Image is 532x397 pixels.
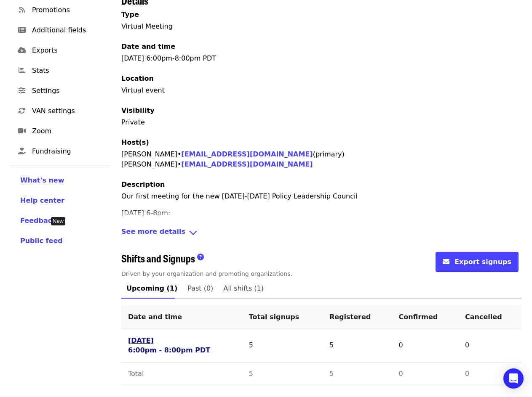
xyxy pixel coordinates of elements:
[121,138,149,146] span: Host(s)
[121,251,195,265] span: Shifts and Signups
[32,146,104,156] span: Fundraising
[10,101,111,121] a: VAN settings
[10,40,111,61] a: Exports
[10,81,111,101] a: Settings
[20,236,101,246] a: Public feed
[18,127,26,135] i: video icon
[20,176,64,184] span: What's new
[436,252,519,272] button: envelope iconExport signups
[182,278,218,299] a: Past (0)
[121,180,165,188] span: Description
[10,141,111,161] a: Fundraising
[242,363,323,385] td: 5
[392,363,458,385] td: 0
[121,11,139,19] span: Type
[121,208,416,218] p: [DATE] 6-8pm:
[32,126,104,136] span: Zoom
[443,258,449,266] i: envelope icon
[392,329,458,363] td: 0
[128,313,182,321] span: Date and time
[197,253,204,261] i: question-circle icon
[32,45,104,56] span: Exports
[218,278,269,299] a: All shifts (1)
[20,175,101,185] a: What's new
[32,86,104,96] span: Settings
[20,196,101,206] a: Help center
[121,227,185,239] span: See more details
[19,107,25,115] i: sync icon
[323,363,392,385] td: 5
[32,5,104,15] span: Promotions
[32,66,104,76] span: Stats
[32,106,104,116] span: VAN settings
[121,42,175,50] span: Date and time
[121,270,292,277] span: Driven by your organization and promoting organizations.
[10,20,111,40] a: Additional fields
[121,85,522,95] p: Virtual event
[19,66,25,74] i: chart-bar icon
[10,121,111,141] a: Zoom
[128,336,210,355] a: [DATE]6:00pm - 8:00pm PDT
[189,227,198,239] i: angle-down icon
[18,26,26,34] i: list-alt icon
[32,25,104,35] span: Additional fields
[187,283,213,294] span: Past (0)
[398,313,438,321] span: Confirmed
[18,46,26,54] i: cloud-download icon
[181,160,313,168] a: [EMAIL_ADDRESS][DOMAIN_NAME]
[19,87,25,95] i: sliders-h icon
[121,117,522,127] p: Private
[121,106,155,114] span: Visibility
[465,313,502,321] span: Cancelled
[128,370,144,378] span: Total
[121,10,522,220] div: [DATE] 6:00pm-8:00pm PDT
[126,283,177,294] span: Upcoming (1)
[121,191,416,201] p: Our first meeting for the new [DATE]-[DATE] Policy Leadership Council
[458,329,522,363] td: 0
[19,6,25,14] i: rss icon
[18,147,26,155] i: hand-holding-heart icon
[329,313,371,321] span: Registered
[458,363,522,385] td: 0
[10,61,111,81] a: Stats
[121,227,522,239] div: See more detailsangle-down icon
[242,329,323,363] td: 5
[20,216,56,226] button: Feedback
[503,368,524,389] div: Open Intercom Messenger
[121,150,345,168] span: [PERSON_NAME] • (primary) [PERSON_NAME] •
[323,329,392,363] td: 5
[20,196,64,204] span: Help center
[121,22,173,30] span: Virtual Meeting
[121,74,154,82] span: Location
[181,150,313,158] a: [EMAIL_ADDRESS][DOMAIN_NAME]
[20,237,63,245] span: Public feed
[249,313,299,321] span: Total signups
[121,278,182,299] a: Upcoming (1)
[223,283,264,294] span: All shifts (1)
[51,217,65,225] div: Tooltip anchor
